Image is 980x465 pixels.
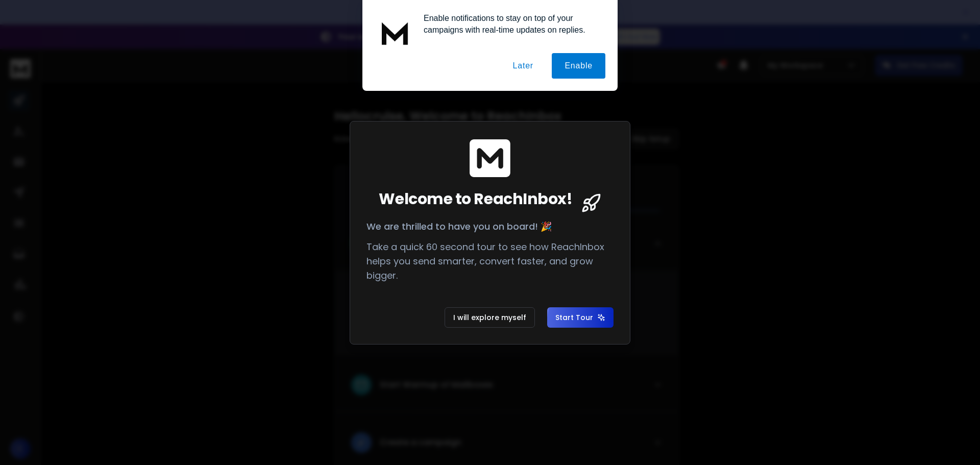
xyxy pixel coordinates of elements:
[445,307,535,328] button: I will explore myself
[555,312,605,323] span: Start Tour
[500,53,546,79] button: Later
[415,12,605,36] div: Enable notifications to stay on top of your campaigns with real-time updates on replies.
[375,12,415,53] img: notification icon
[366,219,614,234] p: We are thrilled to have you on board! 🎉
[552,53,605,79] button: Enable
[366,240,614,283] p: Take a quick 60 second tour to see how ReachInbox helps you send smarter, convert faster, and gro...
[547,307,614,328] button: Start Tour
[379,190,572,208] span: Welcome to ReachInbox!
